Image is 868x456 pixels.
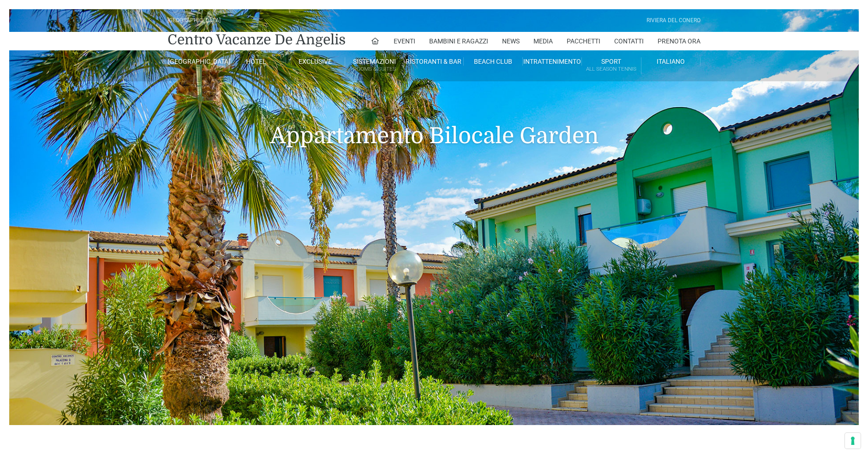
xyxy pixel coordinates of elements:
a: Eventi [394,32,415,50]
button: Le tue preferenze relative al consenso per le tecnologie di tracciamento [845,433,861,449]
small: All Season Tennis [582,65,641,73]
span: Italiano [657,58,685,65]
a: Contatti [614,32,644,50]
a: Intrattenimento [523,57,582,66]
a: Pacchetti [567,32,600,50]
div: Riviera Del Conero [647,16,700,25]
a: SportAll Season Tennis [582,57,641,74]
a: Exclusive [286,57,345,66]
a: Prenota Ora [658,32,700,50]
small: Rooms & Suites [345,65,404,73]
a: Italiano [641,57,700,66]
a: Media [533,32,553,50]
a: Beach Club [464,57,523,66]
a: News [502,32,520,50]
a: SistemazioniRooms & Suites [345,57,404,74]
a: Ristoranti & Bar [404,57,463,66]
a: Hotel [227,57,286,66]
a: Bambini e Ragazzi [429,32,488,50]
div: [GEOGRAPHIC_DATA] [168,16,221,25]
h1: Appartamento Bilocale Garden [168,81,700,163]
a: [GEOGRAPHIC_DATA] [168,57,227,66]
a: Centro Vacanze De Angelis [168,30,346,49]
